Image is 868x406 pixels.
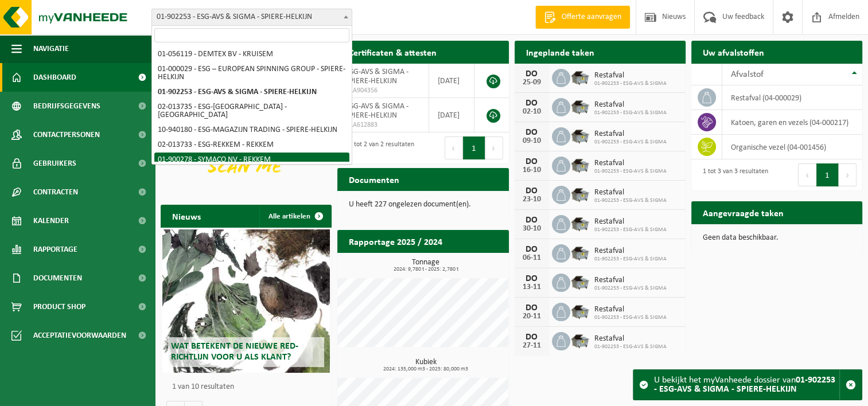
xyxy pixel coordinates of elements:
div: 13-11 [520,283,543,291]
img: WB-5000-GAL-GY-01 [570,96,590,116]
span: 01-902253 - ESG-AVS & SIGMA - SPIERE-HELKIJN [151,9,352,26]
div: DO [520,333,543,342]
td: [DATE] [429,64,475,98]
img: WB-5000-GAL-GY-01 [570,301,590,321]
div: DO [520,303,543,313]
td: restafval (04-000029) [722,85,862,110]
img: WB-5000-GAL-GY-01 [570,155,590,174]
h2: Uw afvalstoffen [691,41,776,63]
span: ESG-AVS & SIGMA - SPIERE-HELKIJN [346,102,408,120]
div: 1 tot 3 van 3 resultaten [697,162,768,188]
span: 01-902253 - ESG-AVS & SIGMA [594,343,667,350]
a: Bekijk rapportage [423,252,508,275]
h2: Rapportage 2025 / 2024 [337,230,454,252]
img: WB-5000-GAL-GY-01 [570,330,590,350]
img: WB-5000-GAL-GY-01 [570,126,590,145]
span: Wat betekent de nieuwe RED-richtlijn voor u als klant? [171,342,298,362]
img: WB-5000-GAL-GY-01 [570,243,590,262]
div: DO [520,274,543,283]
li: 01-902253 - ESG-AVS & SIGMA - SPIERE-HELKIJN [154,85,349,100]
li: 01-900278 - SYMACO NV - REKKEM [154,153,349,167]
span: VLA612883 [346,120,419,130]
span: Restafval [594,100,667,110]
h3: Kubiek [343,358,508,372]
span: Product Shop [33,292,85,321]
a: Wat betekent de nieuwe RED-richtlijn voor u als klant? [162,229,330,373]
p: 1 van 10 resultaten [172,383,326,391]
span: Restafval [594,276,667,285]
td: organische vezel (04-001456) [722,135,862,159]
span: 01-902253 - ESG-AVS & SIGMA [594,168,667,175]
div: DO [520,128,543,137]
div: DO [520,69,543,79]
a: Alle artikelen [259,205,330,228]
h3: Tonnage [343,259,508,272]
span: Bedrijfsgegevens [33,92,100,120]
button: Next [485,136,503,159]
span: Restafval [594,217,667,227]
p: Geen data beschikbaar. [703,234,851,242]
span: 01-902253 - ESG-AVS & SIGMA [594,110,667,116]
span: Contactpersonen [33,120,100,149]
div: 02-10 [520,108,543,116]
span: 01-902253 - ESG-AVS & SIGMA [594,80,667,87]
span: VLA904356 [346,86,419,95]
span: Restafval [594,188,667,197]
span: 01-902253 - ESG-AVS & SIGMA - SPIERE-HELKIJN [152,9,352,25]
span: Kalender [33,206,69,235]
span: 01-902253 - ESG-AVS & SIGMA [594,256,667,263]
td: katoen, garen en vezels (04-000217) [722,110,862,135]
li: 02-013733 - ESG-REKKEM - REKKEM [154,138,349,153]
h2: Documenten [337,168,411,190]
span: 01-902253 - ESG-AVS & SIGMA [594,139,667,146]
div: 30-10 [520,225,543,233]
h2: Ingeplande taken [515,41,606,63]
div: U bekijkt het myVanheede dossier van [654,370,839,400]
span: Gebruikers [33,149,76,178]
li: 10-940180 - ESG-MAGAZIJN TRADING - SPIERE-HELKIJN [154,123,349,138]
div: DO [520,99,543,108]
div: DO [520,157,543,166]
span: 01-902253 - ESG-AVS & SIGMA [594,197,667,204]
div: 27-11 [520,342,543,350]
span: Dashboard [33,63,76,92]
span: Restafval [594,247,667,256]
span: ESG-AVS & SIGMA - SPIERE-HELKIJN [346,68,408,85]
button: 1 [816,163,839,186]
span: Navigatie [33,34,69,63]
span: Offerte aanvragen [559,11,624,23]
li: 01-056119 - DEMTEX BV - KRUISEM [154,47,349,62]
span: 2024: 9,780 t - 2025: 2,780 t [343,267,508,272]
div: DO [520,186,543,196]
img: WB-5000-GAL-GY-01 [570,184,590,204]
span: Acceptatievoorwaarden [33,321,126,350]
h2: Aangevraagde taken [691,201,795,224]
div: 09-10 [520,137,543,145]
button: Next [839,163,857,186]
span: Restafval [594,334,667,343]
span: Restafval [594,71,667,80]
div: 25-09 [520,79,543,87]
span: 01-902253 - ESG-AVS & SIGMA [594,227,667,233]
span: Documenten [33,264,82,292]
button: 1 [463,136,485,159]
div: 23-10 [520,196,543,204]
div: 20-11 [520,313,543,321]
h2: Nieuws [161,205,212,227]
span: Rapportage [33,235,77,264]
a: Offerte aanvragen [535,6,630,29]
div: 16-10 [520,166,543,174]
span: Restafval [594,305,667,314]
span: Restafval [594,130,667,139]
li: 01-000029 - ESG – EUROPEAN SPINNING GROUP - SPIERE-HELKIJN [154,62,349,85]
span: 01-902253 - ESG-AVS & SIGMA [594,314,667,321]
img: WB-5000-GAL-GY-01 [570,67,590,87]
span: 2024: 135,000 m3 - 2025: 80,000 m3 [343,366,508,372]
p: U heeft 227 ongelezen document(en). [349,201,497,209]
div: DO [520,216,543,225]
li: 02-013735 - ESG-[GEOGRAPHIC_DATA] - [GEOGRAPHIC_DATA] [154,100,349,123]
td: [DATE] [429,98,475,132]
strong: 01-902253 - ESG-AVS & SIGMA - SPIERE-HELKIJN [654,376,835,394]
button: Previous [798,163,816,186]
img: WB-5000-GAL-GY-01 [570,272,590,291]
